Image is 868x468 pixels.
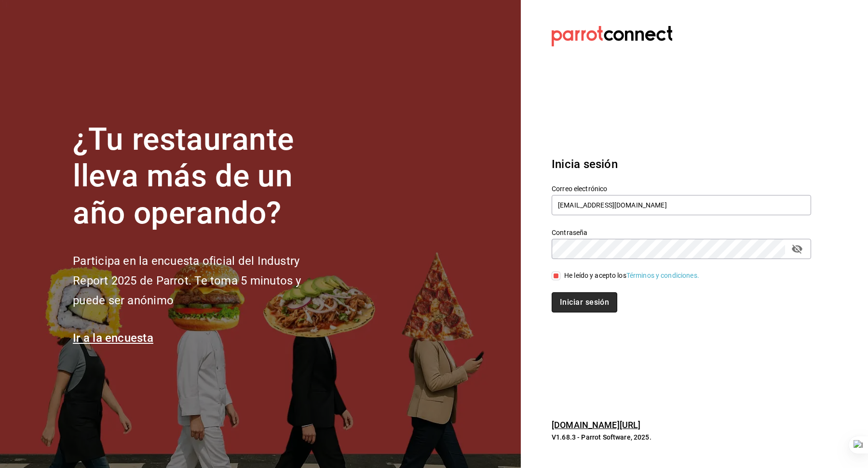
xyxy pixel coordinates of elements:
[73,121,333,232] h1: ¿Tu restaurante lleva más de un año operando?
[552,420,640,430] a: [DOMAIN_NAME][URL]
[73,251,333,310] h2: Participa en la encuesta oficial del Industry Report 2025 de Parrot. Te toma 5 minutos y puede se...
[552,156,811,173] h3: Inicia sesión
[552,195,811,215] input: Ingresa tu correo electrónico
[552,292,617,312] button: Iniciar sesión
[626,272,699,279] a: Términos y condiciones.
[789,241,805,257] button: passwordField
[552,432,811,442] p: V1.68.3 - Parrot Software, 2025.
[552,229,811,235] label: Contraseña
[552,185,811,192] label: Correo electrónico
[73,331,153,345] a: Ir a la encuesta
[564,271,699,281] div: He leído y acepto los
